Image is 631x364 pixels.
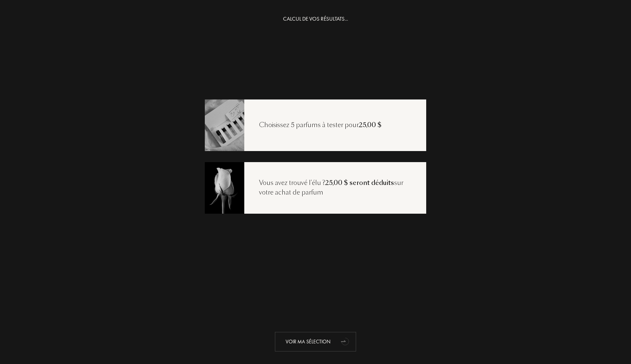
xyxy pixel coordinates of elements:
[204,161,244,214] img: recoload3.png
[204,98,244,151] img: recoload1.png
[275,332,356,351] div: Voir ma sélection
[359,120,382,129] span: 25,00 $
[325,178,394,187] span: 25,00 $ seront déduits
[338,334,353,349] div: animation
[283,15,348,23] div: CALCUL DE VOS RÉSULTATS...
[244,178,426,197] div: Vous avez trouvé l'élu ? sur votre achat de parfum
[244,120,396,130] div: Choisissez 5 parfums à tester pour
